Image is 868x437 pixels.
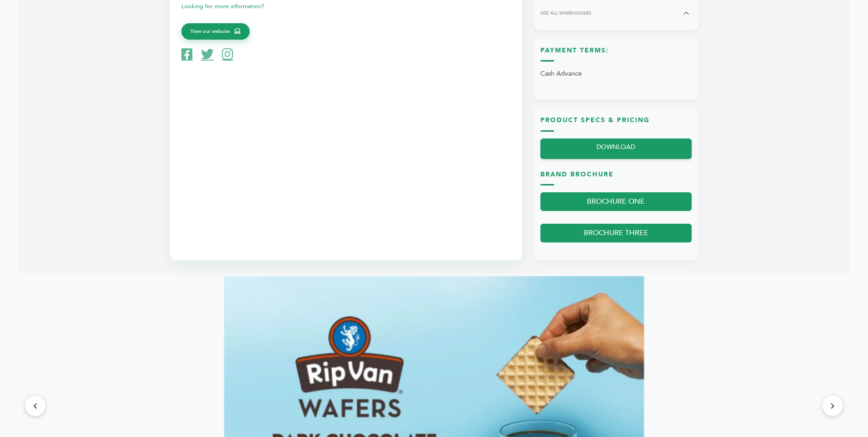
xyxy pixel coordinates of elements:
span: View our website [190,27,230,36]
span: SEE ALL WAREHOUSES [540,10,591,16]
a: DOWNLOAD [540,139,692,159]
h3: Brand Brochure [540,170,692,186]
button: SEE ALL WAREHOUSES [540,8,692,19]
p: Looking for more information? [181,1,511,12]
h3: Product Specs & Pricing [540,116,692,132]
a: View our website [181,23,250,40]
h3: Payment Terms: [540,46,692,62]
a: BROCHURE THREE [540,224,692,242]
p: Cash Advance [540,66,692,82]
a: BROCHURE ONE [540,192,692,211]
